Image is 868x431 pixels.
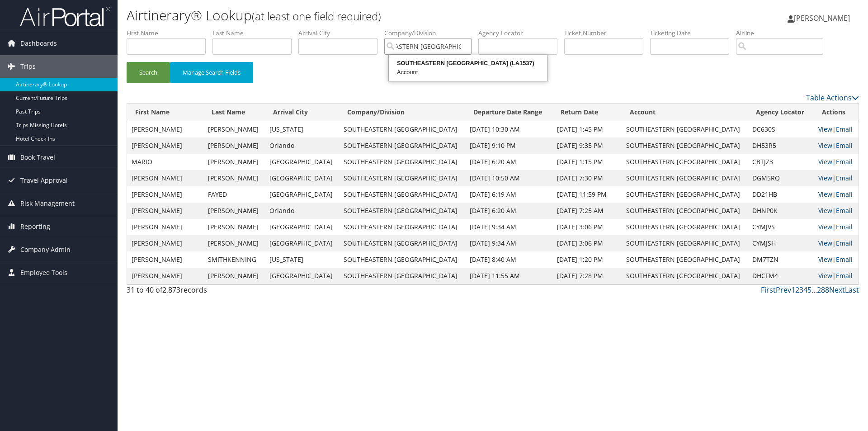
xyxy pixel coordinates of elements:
td: [PERSON_NAME] [203,268,264,284]
td: [DATE] 10:30 AM [465,121,552,137]
td: [DATE] 3:06 PM [552,235,622,251]
th: Departure Date Range: activate to sort column ascending [465,104,552,121]
td: [PERSON_NAME] [127,235,203,251]
small: (at least one field required) [252,9,381,24]
td: | [814,203,859,219]
td: SOUTHEASTERN [GEOGRAPHIC_DATA] [622,251,748,268]
td: Orlando [265,203,339,219]
a: View [818,255,832,264]
td: [US_STATE] [265,251,339,268]
td: SOUTHEASTERN [GEOGRAPHIC_DATA] [339,137,465,154]
a: View [818,125,832,133]
td: [PERSON_NAME] [203,137,264,154]
span: Book Travel [20,146,55,169]
a: View [818,190,832,199]
td: [DATE] 11:59 PM [552,186,622,203]
td: DGM5RQ [748,170,814,186]
td: [DATE] 11:55 AM [465,268,552,284]
td: SMITHKENNING [203,251,264,268]
div: SOUTHEASTERN [GEOGRAPHIC_DATA] (LA1537) [390,59,546,68]
td: SOUTHEASTERN [GEOGRAPHIC_DATA] [622,121,748,137]
td: [DATE] 3:06 PM [552,219,622,235]
td: [PERSON_NAME] [203,170,264,186]
td: [DATE] 1:20 PM [552,251,622,268]
td: SOUTHEASTERN [GEOGRAPHIC_DATA] [339,121,465,137]
td: FAYED [203,186,264,203]
label: Ticket Number [564,28,650,38]
td: | [814,268,859,284]
td: Orlando [265,137,339,154]
td: SOUTHEASTERN [GEOGRAPHIC_DATA] [622,137,748,154]
a: 3 [799,285,803,295]
td: [DATE] 6:19 AM [465,186,552,203]
td: CYMJVS [748,219,814,235]
td: SOUTHEASTERN [GEOGRAPHIC_DATA] [622,235,748,251]
td: | [814,219,859,235]
a: 288 [817,285,829,295]
td: | [814,170,859,186]
td: [PERSON_NAME] [203,154,264,170]
a: View [818,174,832,182]
td: SOUTHEASTERN [GEOGRAPHIC_DATA] [339,154,465,170]
td: [PERSON_NAME] [127,170,203,186]
td: | [814,251,859,268]
a: Last [845,285,859,295]
td: SOUTHEASTERN [GEOGRAPHIC_DATA] [622,170,748,186]
a: Email [836,255,853,264]
button: Search [127,62,170,83]
a: View [818,157,832,166]
td: DD21HB [748,186,814,203]
td: [PERSON_NAME] [127,121,203,137]
a: Email [836,174,853,182]
a: Table Actions [806,93,859,103]
td: [PERSON_NAME] [203,219,264,235]
label: Agency Locator [478,28,564,38]
a: Email [836,239,853,247]
td: SOUTHEASTERN [GEOGRAPHIC_DATA] [622,219,748,235]
td: SOUTHEASTERN [GEOGRAPHIC_DATA] [339,251,465,268]
td: [DATE] 1:45 PM [552,121,622,137]
span: Reporting [20,215,50,238]
a: 4 [803,285,807,295]
td: DHNP0K [748,203,814,219]
span: [PERSON_NAME] [794,13,850,23]
td: [US_STATE] [265,121,339,137]
button: Manage Search Fields [170,62,253,83]
td: DHCFM4 [748,268,814,284]
td: | [814,235,859,251]
span: 2,873 [162,285,180,295]
td: [DATE] 7:30 PM [552,170,622,186]
label: Airline [736,28,830,38]
td: [GEOGRAPHIC_DATA] [265,170,339,186]
td: SOUTHEASTERN [GEOGRAPHIC_DATA] [339,219,465,235]
a: [PERSON_NAME] [788,5,859,32]
span: Company Admin [20,238,71,261]
label: Company/Division [384,28,478,38]
td: [DATE] 9:34 AM [465,219,552,235]
td: SOUTHEASTERN [GEOGRAPHIC_DATA] [339,170,465,186]
td: | [814,137,859,154]
td: DH53R5 [748,137,814,154]
a: Email [836,125,853,133]
label: Arrival City [298,28,384,38]
td: [PERSON_NAME] [127,251,203,268]
span: … [811,285,817,295]
label: Ticketing Date [650,28,736,38]
td: [DATE] 7:25 AM [552,203,622,219]
a: View [818,271,832,280]
img: airportal-logo.png [20,6,110,27]
a: View [818,239,832,247]
td: [DATE] 9:10 PM [465,137,552,154]
td: [PERSON_NAME] [203,235,264,251]
a: Email [836,271,853,280]
td: [PERSON_NAME] [203,203,264,219]
td: SOUTHEASTERN [GEOGRAPHIC_DATA] [339,268,465,284]
td: [DATE] 6:20 AM [465,203,552,219]
td: [DATE] 6:20 AM [465,154,552,170]
a: Email [836,223,853,231]
td: CBTJZ3 [748,154,814,170]
td: SOUTHEASTERN [GEOGRAPHIC_DATA] [622,186,748,203]
span: Dashboards [20,32,57,55]
td: SOUTHEASTERN [GEOGRAPHIC_DATA] [339,235,465,251]
a: View [818,223,832,231]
